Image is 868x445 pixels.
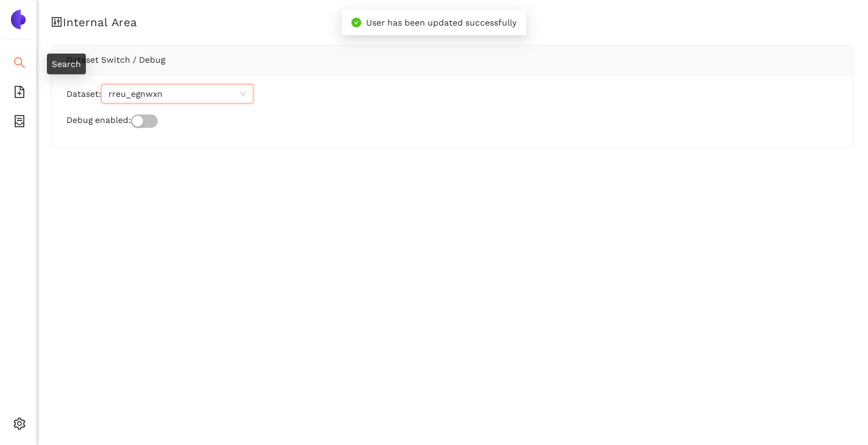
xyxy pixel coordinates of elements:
span: file-add [13,82,26,106]
div: Dataset: [66,84,838,103]
div: Debug enabled: [66,113,838,128]
span: search [13,52,26,77]
span: check-circle [351,18,361,27]
span: container [13,111,26,135]
h1: Internal Area [51,15,853,30]
span: User has been updated successfully [366,18,517,27]
span: setting [13,413,26,438]
div: Search [47,54,86,74]
span: control [51,16,63,28]
img: Logo [9,10,28,29]
span: rreu_egnwxn [108,85,246,103]
div: Dataset Switch / Debug [66,46,838,74]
